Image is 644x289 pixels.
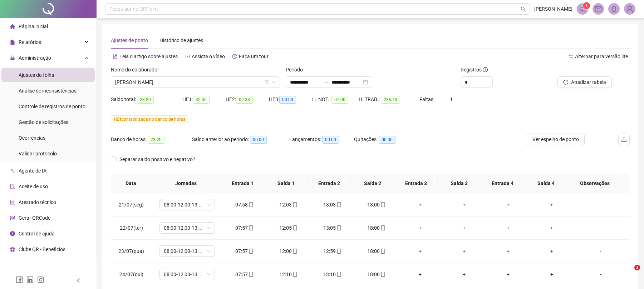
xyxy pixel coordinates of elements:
[585,3,588,8] span: 1
[316,201,349,209] div: 13:03
[19,184,48,189] span: Aceite de uso
[10,215,15,220] span: qrcode
[228,201,261,209] div: 07:58
[448,270,480,278] div: +
[404,247,437,255] div: +
[115,77,276,88] span: JOSE ANTONIO DA SILVA
[634,265,640,270] span: 1
[351,174,394,193] th: Saída 2
[611,6,617,12] span: bell
[323,79,329,85] span: swap-right
[26,276,34,283] span: linkedin
[193,96,210,104] span: 32:36
[19,55,51,61] span: Administração
[19,24,48,29] span: Página inicial
[264,174,308,193] th: Saída 1
[359,95,419,104] div: H. TRAB.:
[289,135,354,144] div: Lançamentos:
[111,115,188,123] span: contabilizada no banco de horas
[232,54,237,59] span: history
[583,2,590,9] sup: 1
[419,96,436,102] span: Faltas:
[248,272,254,277] span: mobile
[164,246,211,256] span: 08:00-12:00-13:00-18:00
[336,202,341,207] span: mobile
[336,249,341,254] span: mobile
[111,38,148,43] span: Ajustes de ponto
[336,225,341,230] span: mobile
[239,54,269,59] span: Faça um tour
[536,270,568,278] div: +
[354,135,419,144] div: Quitações:
[322,136,339,144] span: 00:00
[192,54,225,59] span: Assista o vídeo
[573,179,617,187] span: Observações
[228,247,261,255] div: 07:57
[272,80,276,84] span: down
[316,224,349,232] div: 13:05
[236,96,253,104] span: 09:38
[119,54,178,59] span: Leia o artigo sobre ajustes
[404,270,437,278] div: +
[19,151,57,156] span: Validar protocolo
[536,247,568,255] div: +
[380,249,385,254] span: mobile
[272,270,305,278] div: 12:10
[524,174,567,193] th: Saída 4
[19,168,46,174] span: Agente de IA
[10,55,15,60] span: lock
[360,201,393,209] div: 18:00
[492,201,524,209] div: +
[272,247,305,255] div: 12:00
[360,224,393,232] div: 18:00
[571,78,606,86] span: Atualizar tabela
[557,76,612,88] button: Atualizar tabela
[113,54,118,59] span: file-text
[316,270,349,278] div: 13:10
[248,225,254,230] span: mobile
[19,88,77,94] span: Análise de inconsistências
[164,223,211,233] span: 08:00-12:00-13:00-18:00
[192,135,289,144] div: Saldo anterior ao período:
[381,96,400,104] span: 236:43
[380,272,385,277] span: mobile
[221,174,264,193] th: Entrada 1
[360,247,393,255] div: 18:00
[19,246,65,252] span: Clube QR - Beneficios
[248,249,254,254] span: mobile
[10,184,15,189] span: audit
[137,96,154,104] span: 23:20
[111,174,151,193] th: Data
[226,95,269,104] div: HE 2:
[624,4,635,14] img: 85968
[438,174,481,193] th: Saída 3
[521,6,526,12] span: search
[336,272,341,277] span: mobile
[120,225,143,231] span: 22/07(ter)
[19,135,45,141] span: Ocorrências
[536,224,568,232] div: +
[19,231,55,236] span: Central de ajuda
[111,95,182,104] div: Saldo total:
[580,224,622,232] div: -
[19,104,85,109] span: Controle de registros de ponto
[19,39,41,45] span: Relatórios
[323,79,329,85] span: to
[111,135,192,144] div: Banco de horas:
[536,201,568,209] div: +
[534,5,572,13] span: [PERSON_NAME]
[312,95,359,104] div: H. NOT.:
[308,174,351,193] th: Entrada 2
[450,96,453,102] span: 1
[292,272,298,277] span: mobile
[279,96,296,104] span: 00:00
[331,96,348,104] span: 07:00
[580,247,622,255] div: -
[448,201,480,209] div: +
[182,95,226,104] div: HE 1:
[114,117,122,122] span: HE 1
[527,134,585,145] button: Ver espelho de ponto
[404,224,437,232] div: +
[159,38,203,43] span: Histórico de ajustes
[380,225,385,230] span: mobile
